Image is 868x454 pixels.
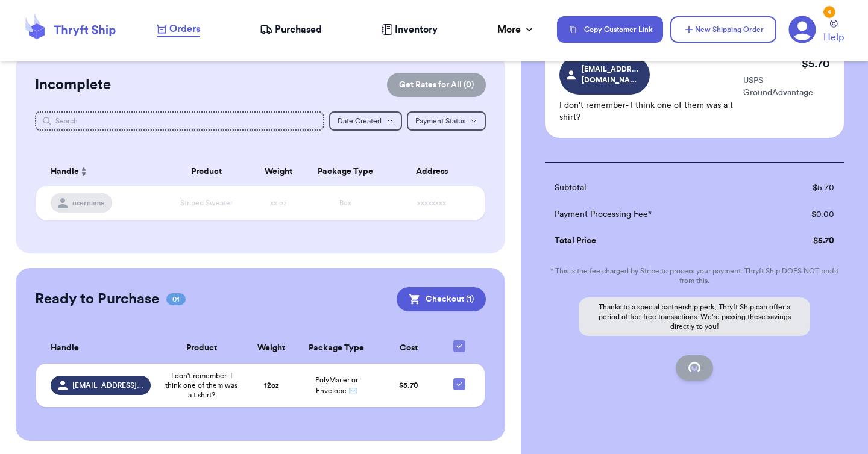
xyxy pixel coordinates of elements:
[51,166,79,178] span: Handle
[387,73,486,97] button: Get Rates for All (0)
[158,333,245,364] th: Product
[823,6,835,18] div: 4
[386,157,485,186] th: Address
[180,199,233,207] span: Striped Sweater
[407,111,486,131] button: Payment Status
[329,111,402,131] button: Date Created
[545,266,844,285] p: * This is the fee charged by Stripe to process your payment. Thryft Ship DOES NOT profit from this.
[260,22,322,37] a: Purchased
[415,117,465,125] span: Payment Status
[582,64,639,86] span: [EMAIL_ADDRESS][DOMAIN_NAME]
[245,333,298,364] th: Weight
[162,157,251,186] th: Product
[764,175,844,201] td: $ 5.70
[417,199,446,207] span: xxxxxxxx
[670,16,776,43] button: New Shipping Order
[264,382,279,389] strong: 12 oz
[166,293,186,305] span: 01
[497,22,535,37] div: More
[382,22,438,37] a: Inventory
[305,157,386,186] th: Package Type
[802,55,829,72] p: $ 5.70
[72,198,105,208] span: username
[270,199,287,207] span: xx oz
[315,376,358,394] span: PolyMailer or Envelope ✉️
[399,382,418,389] span: $ 5.70
[823,30,844,45] span: Help
[545,228,764,254] td: Total Price
[376,333,441,364] th: Cost
[338,117,382,125] span: Date Created
[72,381,143,390] span: [EMAIL_ADDRESS][DOMAIN_NAME]
[823,20,844,45] a: Help
[545,175,764,201] td: Subtotal
[79,164,89,179] button: Sort ascending
[579,297,810,336] p: Thanks to a special partnership perk, Thryft Ship can offer a period of fee-free transactions. We...
[297,333,376,364] th: Package Type
[764,201,844,228] td: $ 0.00
[397,287,486,311] button: Checkout (1)
[559,99,743,123] p: I don't remember- I think one of them was a t shirt?
[395,22,438,37] span: Inventory
[51,342,79,355] span: Handle
[545,201,764,228] td: Payment Processing Fee*
[157,22,200,37] a: Orders
[275,22,322,37] span: Purchased
[35,75,111,95] h2: Incomplete
[35,111,324,131] input: Search
[35,290,159,309] h2: Ready to Purchase
[788,16,816,43] a: 4
[165,371,238,400] span: I don't remember- I think one of them was a t shirt?
[339,199,351,207] span: Box
[764,228,844,254] td: $ 5.70
[743,75,829,99] p: USPS GroundAdvantage
[251,157,305,186] th: Weight
[169,22,200,36] span: Orders
[557,16,663,43] button: Copy Customer Link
